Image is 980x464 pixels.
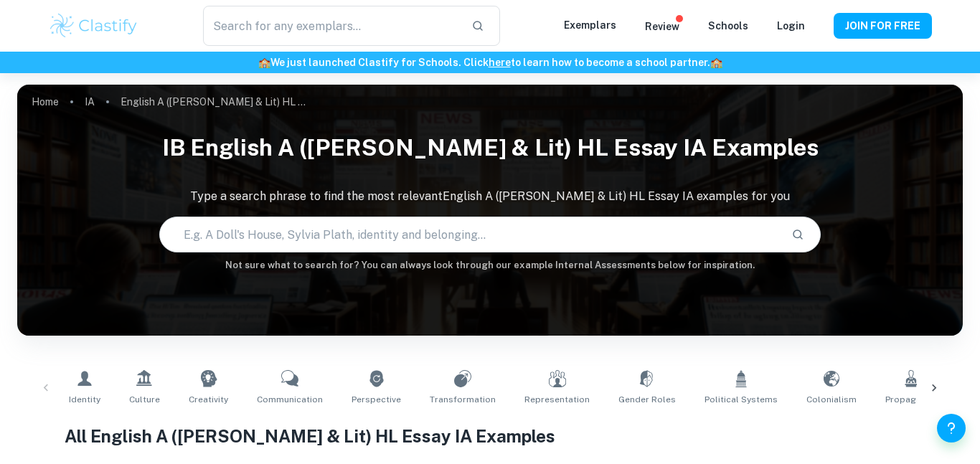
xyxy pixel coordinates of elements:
[32,92,59,112] a: Home
[708,20,748,32] a: Schools
[85,92,95,112] a: IA
[489,57,511,68] a: here
[937,414,966,442] button: Help and Feedback
[564,17,616,33] p: Exemplars
[885,393,937,406] span: Propaganda
[17,258,963,273] h6: Not sure what to search for? You can always look through our example Internal Assessments below f...
[3,55,977,70] h6: We just launched Clastify for Schools. Click to learn how to become a school partner.
[129,393,160,406] span: Culture
[705,393,778,406] span: Political Systems
[121,94,307,110] p: English A ([PERSON_NAME] & Lit) HL Essay
[777,20,805,32] a: Login
[160,214,781,255] input: E.g. A Doll's House, Sylvia Plath, identity and belonging...
[258,57,270,68] span: 🏫
[786,222,810,247] button: Search
[65,423,915,449] h1: All English A ([PERSON_NAME] & Lit) HL Essay IA Examples
[17,125,963,171] h1: IB English A ([PERSON_NAME] & Lit) HL Essay IA examples
[834,13,932,39] button: JOIN FOR FREE
[48,11,139,40] img: Clastify logo
[710,57,722,68] span: 🏫
[352,393,401,406] span: Perspective
[618,393,676,406] span: Gender Roles
[645,19,679,34] p: Review
[203,6,460,46] input: Search for any exemplars...
[524,393,590,406] span: Representation
[806,393,857,406] span: Colonialism
[69,393,100,406] span: Identity
[17,188,963,205] p: Type a search phrase to find the most relevant English A ([PERSON_NAME] & Lit) HL Essay IA exampl...
[189,393,228,406] span: Creativity
[257,393,323,406] span: Communication
[430,393,496,406] span: Transformation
